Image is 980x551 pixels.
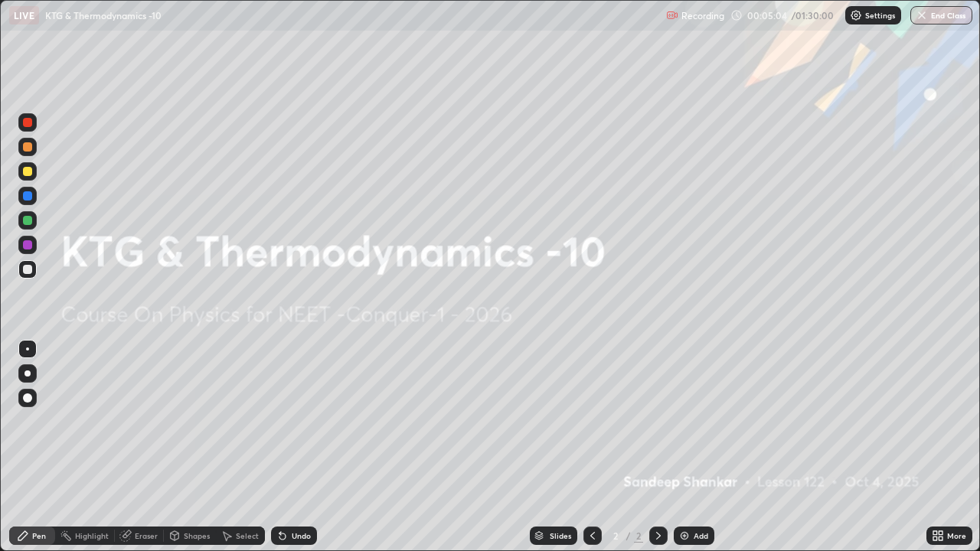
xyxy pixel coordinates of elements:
img: class-settings-icons [850,9,862,21]
div: Highlight [75,532,109,540]
div: Select [236,532,259,540]
div: 2 [608,531,623,540]
img: add-slide-button [678,530,691,542]
div: / [626,531,631,540]
button: End Class [910,6,972,24]
p: LIVE [14,9,34,21]
div: Slides [550,532,571,540]
div: Shapes [184,532,210,540]
p: Recording [681,10,724,21]
div: 2 [634,529,643,543]
div: Undo [292,532,311,540]
p: Settings [865,11,895,19]
div: Eraser [135,532,158,540]
div: More [947,532,966,540]
div: Add [694,532,708,540]
div: Pen [32,532,46,540]
img: end-class-cross [916,9,928,21]
img: recording.375f2c34.svg [666,9,678,21]
p: KTG & Thermodynamics -10 [45,9,162,21]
